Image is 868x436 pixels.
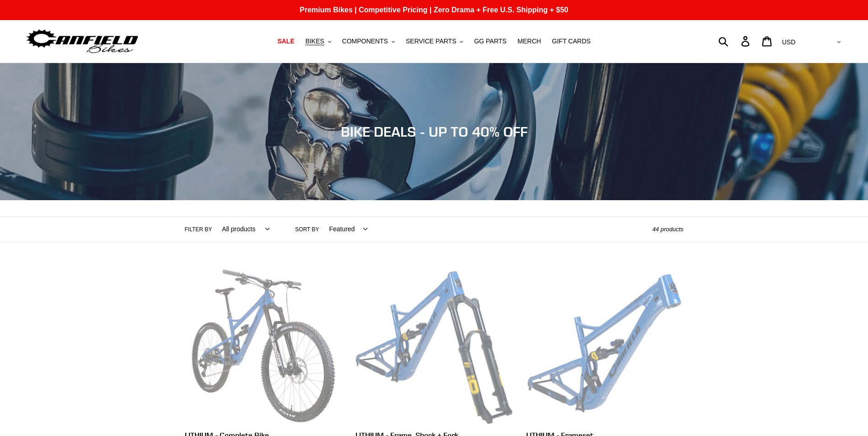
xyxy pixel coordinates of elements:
[513,35,545,48] a: MERCH
[185,225,212,234] label: Filter by
[518,37,541,45] span: MERCH
[652,226,684,233] span: 44 products
[273,35,299,48] a: SALE
[305,37,324,45] span: BIKES
[301,35,335,48] button: BIKES
[277,37,294,45] span: SALE
[401,35,468,48] button: SERVICE PARTS
[25,27,140,56] img: Canfield Bikes
[342,37,388,45] span: COMPONENTS
[474,37,507,45] span: GG PARTS
[295,225,319,234] label: Sort by
[406,37,456,45] span: SERVICE PARTS
[469,35,511,48] a: GG PARTS
[552,37,591,45] span: GIFT CARDS
[338,35,399,48] button: COMPONENTS
[341,123,528,140] span: BIKE DEALS - UP TO 40% OFF
[723,31,747,51] input: Search
[547,35,595,48] a: GIFT CARDS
